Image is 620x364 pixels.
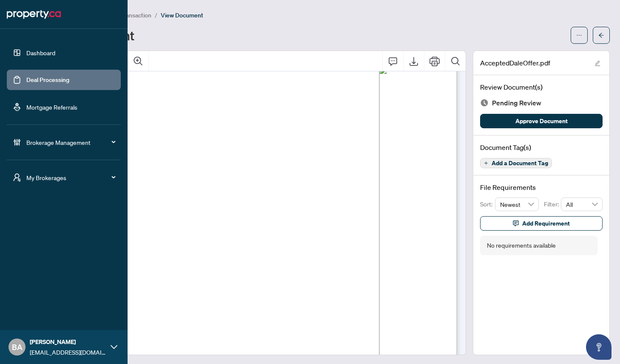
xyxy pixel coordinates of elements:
[480,158,552,168] button: Add a Document Tag
[492,97,541,109] span: Pending Review
[26,173,115,182] span: My Brokerages
[492,160,548,166] span: Add a Document Tag
[544,200,561,209] p: Filter:
[30,337,106,347] span: [PERSON_NAME]
[480,99,489,107] img: Document Status
[26,76,69,84] a: Deal Processing
[480,82,603,92] h4: Review Document(s)
[480,200,495,209] p: Sort:
[161,11,203,19] span: View Document
[598,32,604,38] span: arrow-left
[480,114,603,128] button: Approve Document
[30,347,106,357] span: [EMAIL_ADDRESS][DOMAIN_NAME]
[576,32,582,38] span: ellipsis
[480,58,550,68] span: AcceptedDaleOffer.pdf
[566,198,597,211] span: All
[594,60,600,66] span: edit
[12,341,23,353] span: BA
[480,216,603,231] button: Add Requirement
[7,8,61,21] img: logo
[155,10,157,20] li: /
[480,182,603,192] h4: File Requirements
[586,334,611,360] button: Open asap
[522,217,570,230] span: Add Requirement
[500,198,534,211] span: Newest
[13,173,21,182] span: user-switch
[26,49,55,56] a: Dashboard
[487,241,556,250] div: No requirements available
[480,142,603,152] h4: Document Tag(s)
[106,11,151,19] span: View Transaction
[26,138,115,147] span: Brokerage Management
[484,161,488,165] span: plus
[26,103,77,111] a: Mortgage Referrals
[515,114,568,128] span: Approve Document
